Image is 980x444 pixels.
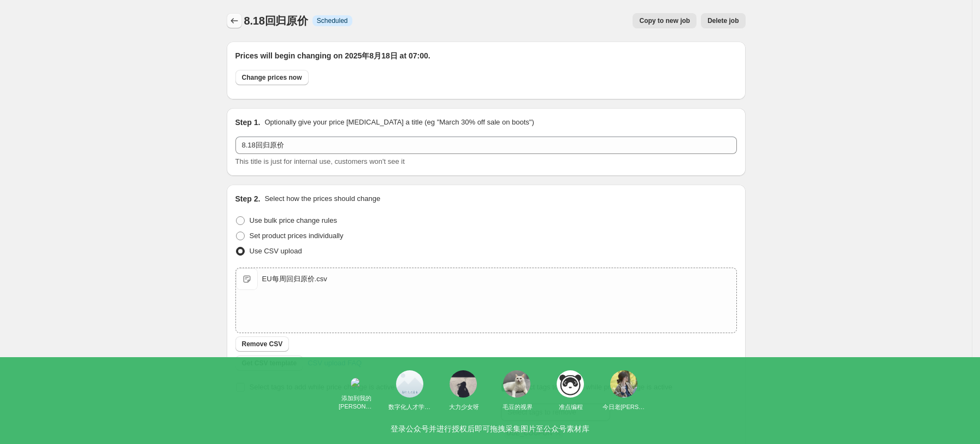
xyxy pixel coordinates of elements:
[317,16,348,25] span: Scheduled
[235,70,309,85] button: Change prices now
[235,50,737,61] h2: Prices will begin changing on 2025年8月18日 at 07:00.
[235,336,290,352] button: Remove CSV
[301,354,368,372] a: CSV upload FAQ
[244,15,308,27] span: 8.18回归原价
[242,340,283,348] span: Remove CSV
[235,157,405,165] span: This title is just for internal use, customers won't see it
[227,13,242,28] button: Price change jobs
[250,216,337,224] span: Use bulk price change rules
[707,16,739,25] span: Delete job
[250,247,302,255] span: Use CSV upload
[250,232,344,240] span: Set product prices individually
[235,117,261,128] h2: Step 1.
[633,13,696,28] button: Copy to new job
[264,193,380,204] p: Select how the prices should change
[262,274,327,285] div: EU每周回归原价.csv
[242,73,302,82] span: Change prices now
[264,117,534,128] p: Optionally give your price [MEDICAL_DATA] a title (eg "March 30% off sale on boots")
[701,13,745,28] button: Delete job
[235,137,737,154] input: 30% off holiday sale
[639,16,690,25] span: Copy to new job
[235,356,304,371] button: Get CSV template
[235,193,261,204] h2: Step 2.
